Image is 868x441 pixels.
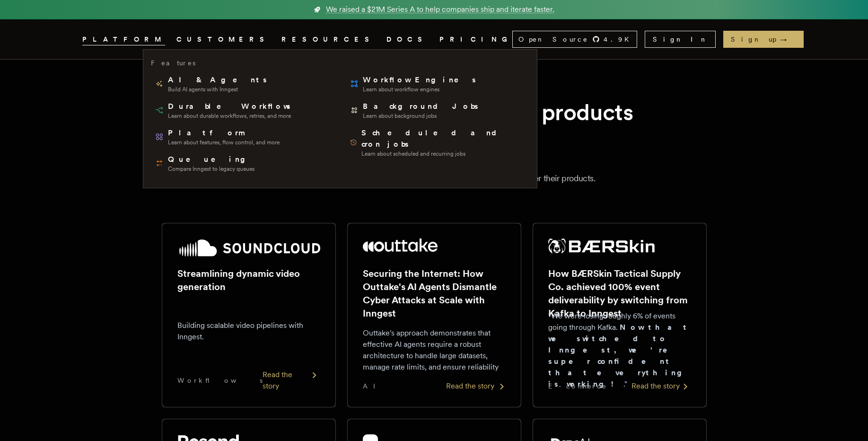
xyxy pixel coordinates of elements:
span: Scheduled and cron jobs [361,127,526,150]
a: PRICING [439,34,512,45]
p: "We were losing roughly 6% of events going through Kafka. ." [548,310,691,390]
h2: Streamlining dynamic video generation [177,267,320,293]
a: Scheduled and cron jobsLearn about scheduled and recurring jobs [346,123,529,161]
div: Read the story [446,380,506,392]
img: Outtake [363,238,438,252]
a: AI & AgentsBuild AI agents with Inngest [151,71,334,97]
span: Queueing [168,154,254,165]
span: Open Source [518,35,588,44]
span: Platform [168,127,280,139]
p: From startups to public companies, our customers chose Inngest to power their products. [94,172,775,185]
span: Background Jobs [363,101,480,112]
nav: Global [56,19,813,59]
a: Background JobsLearn about background jobs [346,97,529,123]
span: 4.9 K [604,35,635,44]
a: PlatformLearn about features, flow control, and more [151,123,334,150]
button: RESOURCES [281,34,375,45]
span: Durable Workflows [168,101,292,112]
h2: Securing the Internet: How Outtake's AI Agents Dismantle Cyber Attacks at Scale with Inngest [363,267,506,320]
span: Learn about background jobs [363,112,480,120]
a: QueueingCompare Inngest to legacy queues [151,150,334,176]
span: We raised a $21M Series A to help companies ship and iterate faster. [326,4,554,15]
span: Learn about features, flow control, and more [168,139,280,146]
a: Sign up [723,31,804,48]
h3: Features [151,57,195,69]
span: → [780,35,796,44]
img: BÆRSkin Tactical Supply Co. [548,238,655,254]
span: Workflows [177,376,263,385]
a: Outtake logoSecuring the Internet: How Outtake's AI Agents Dismantle Cyber Attacks at Scale with ... [347,223,521,407]
button: PLATFORM [82,34,165,45]
span: Learn about durable workflows, retries, and more [168,112,292,120]
a: SoundCloud logoStreamlining dynamic video generationBuilding scalable video pipelines with Innges... [162,223,336,407]
span: Compare Inngest to legacy queues [168,165,254,173]
h2: How BÆRSkin Tactical Supply Co. achieved 100% event deliverability by switching from Kafka to Inn... [548,267,691,320]
img: SoundCloud [177,238,320,257]
span: AI & Agents [168,74,268,86]
a: Workflow EnginesLearn about workflow engines [346,71,529,97]
span: Workflow Engines [363,74,477,86]
a: DOCS [386,34,428,45]
a: CUSTOMERS [176,34,270,45]
span: E-commerce [548,381,607,391]
span: Build AI agents with Inngest [168,86,268,93]
a: Sign In [645,31,716,48]
span: Learn about scheduled and recurring jobs [361,150,526,158]
span: AI [363,381,384,391]
p: Building scalable video pipelines with Inngest. [177,320,320,343]
a: BÆRSkin Tactical Supply Co. logoHow BÆRSkin Tactical Supply Co. achieved 100% event deliverabilit... [533,223,707,407]
p: Outtake's approach demonstrates that effective AI agents require a robust architecture to handle ... [363,327,506,373]
div: Read the story [263,369,320,392]
div: Read the story [631,380,691,392]
span: Learn about workflow engines [363,86,477,93]
a: Durable WorkflowsLearn about durable workflows, retries, and more [151,97,334,123]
